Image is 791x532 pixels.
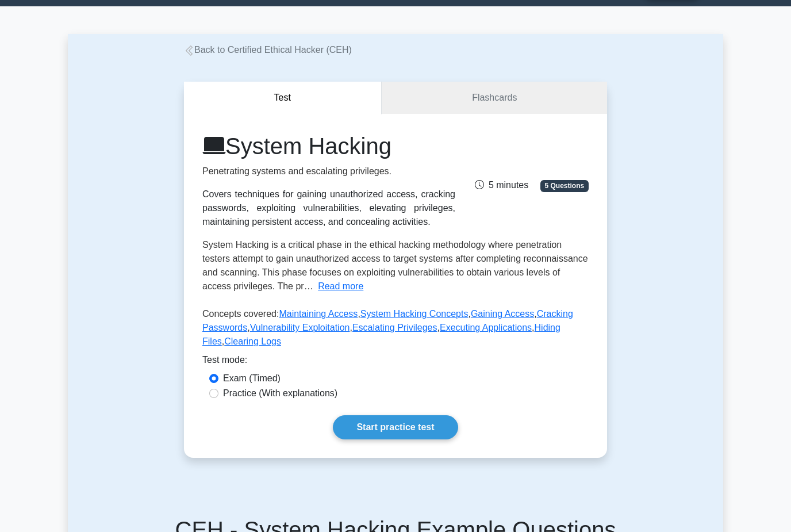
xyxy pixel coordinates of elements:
a: Escalating Privileges [352,323,437,333]
a: Executing Applications [440,323,532,333]
a: Flashcards [382,82,607,115]
p: Penetrating systems and escalating privileges. [202,165,455,179]
a: Gaining Access [471,309,534,319]
a: Maintaining Access [279,309,358,319]
span: 5 minutes [475,181,528,190]
a: Vulnerability Exploitation [250,323,350,333]
button: Read more [318,280,363,294]
label: Practice (With explanations) [223,387,337,401]
a: Clearing Logs [224,337,281,347]
button: Test [184,82,382,115]
span: System Hacking is a critical phase in the ethical hacking methodology where penetration testers a... [202,240,588,292]
a: System Hacking Concepts [360,309,469,319]
h1: System Hacking [202,133,455,160]
div: Test mode: [202,354,589,372]
span: 5 Questions [540,181,589,192]
div: Covers techniques for gaining unauthorized access, cracking passwords, exploiting vulnerabilities... [202,188,455,229]
p: Concepts covered: , , , , , , , , [202,308,589,354]
a: Start practice test [333,416,458,440]
a: Back to Certified Ethical Hacker (CEH) [184,45,352,55]
label: Exam (Timed) [223,372,281,386]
